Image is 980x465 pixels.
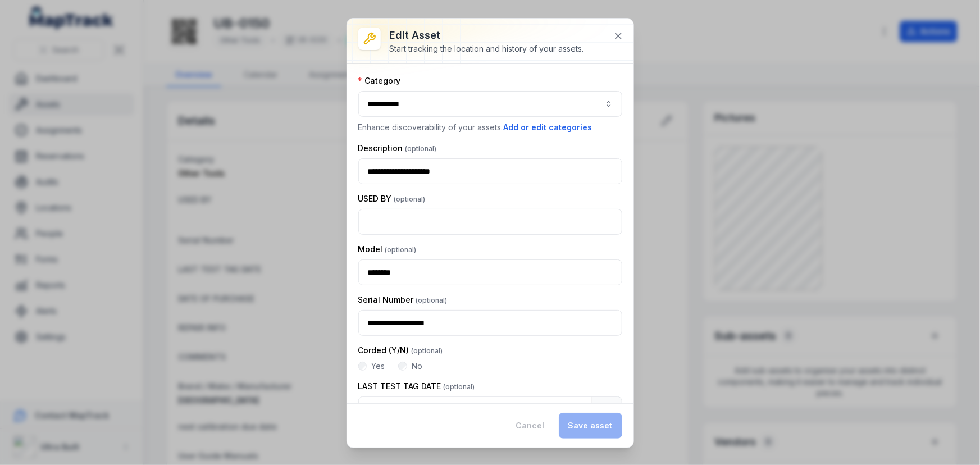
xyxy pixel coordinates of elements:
button: Calendar [592,396,622,422]
label: LAST TEST TAG DATE [358,381,475,392]
label: Category [358,75,401,86]
button: Add or edit categories [503,121,593,134]
label: Model [358,244,417,255]
label: USED BY [358,193,426,204]
label: Corded (Y/N) [358,345,443,356]
label: No [412,361,422,372]
label: Yes [371,361,385,372]
label: Serial Number [358,294,448,306]
h3: Edit asset [390,28,584,43]
label: Description [358,143,437,154]
div: Start tracking the location and history of your assets. [390,43,584,54]
p: Enhance discoverability of your assets. [358,121,622,134]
